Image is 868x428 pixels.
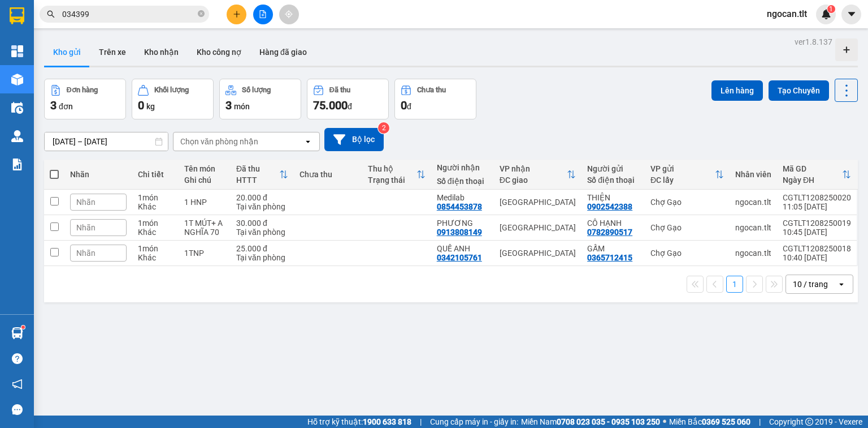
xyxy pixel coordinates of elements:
[783,193,851,202] div: CGTLT1208250020
[138,219,173,228] div: 1 món
[11,45,23,57] img: dashboard-icon
[44,79,126,119] button: Đơn hàng3đơn
[236,193,288,202] div: 20.000 đ
[236,228,288,237] div: Tại văn phòng
[11,327,23,339] img: warehouse-icon
[587,164,639,173] div: Người gửi
[285,10,293,18] span: aim
[783,176,842,185] div: Ngày ĐH
[11,130,23,142] img: warehouse-icon
[184,249,225,258] div: 1TNP
[783,244,851,253] div: CGTLT1208250018
[12,379,23,390] span: notification
[138,170,173,179] div: Chi tiết
[500,198,576,207] div: [GEOGRAPHIC_DATA]
[587,202,632,211] div: 0902542388
[47,10,55,18] span: search
[783,164,842,173] div: Mã GD
[837,280,846,289] svg: open
[663,420,666,424] span: ⚪️
[650,164,715,173] div: VP gửi
[847,9,857,19] span: caret-down
[11,74,23,85] img: warehouse-icon
[650,249,724,258] div: Chợ Gạo
[829,5,833,13] span: 1
[783,253,851,262] div: 10:40 [DATE]
[313,99,348,112] span: 75.000
[12,404,23,415] span: message
[783,202,851,211] div: 11:05 [DATE]
[821,9,831,19] img: icon-new-feature
[795,36,832,48] div: ver 1.8.137
[132,79,214,119] button: Khối lượng0kg
[76,223,96,232] span: Nhãn
[11,159,23,170] img: solution-icon
[329,86,350,94] div: Đã thu
[90,38,135,66] button: Trên xe
[300,170,357,179] div: Chưa thu
[307,79,389,119] button: Đã thu75.000đ
[67,86,98,94] div: Đơn hàng
[669,416,750,428] span: Miền Bắc
[835,38,858,61] div: Tạo kho hàng mới
[184,164,225,173] div: Tên món
[21,326,25,329] sup: 1
[587,228,632,237] div: 0782890517
[180,136,258,147] div: Chọn văn phòng nhận
[494,160,581,190] th: Toggle SortBy
[225,99,232,112] span: 3
[417,86,446,94] div: Chưa thu
[500,164,567,173] div: VP nhận
[6,81,251,111] div: Chợ Gạo
[259,10,267,18] span: file-add
[198,10,205,17] span: close-circle
[135,38,188,66] button: Kho nhận
[521,416,660,428] span: Miền Nam
[154,86,189,94] div: Khối lượng
[650,223,724,232] div: Chợ Gạo
[236,219,288,228] div: 30.000 đ
[324,128,384,151] button: Bộ lọc
[500,249,576,258] div: [GEOGRAPHIC_DATA]
[759,416,761,428] span: |
[242,86,271,94] div: Số lượng
[10,7,24,24] img: logo-vxr
[783,228,851,237] div: 10:45 [DATE]
[50,99,57,112] span: 3
[184,198,225,207] div: 1 HNP
[363,417,411,426] strong: 1900 633 818
[735,198,771,207] div: ngocan.tlt
[59,102,73,111] span: đơn
[769,80,829,101] button: Tạo Chuyến
[188,38,250,66] button: Kho công nợ
[437,228,482,237] div: 0913808149
[138,253,173,262] div: Khác
[146,102,155,111] span: kg
[253,5,273,24] button: file-add
[702,417,750,426] strong: 0369 525 060
[587,253,632,262] div: 0365712415
[233,10,241,18] span: plus
[198,9,205,20] span: close-circle
[437,253,482,262] div: 0342105761
[500,223,576,232] div: [GEOGRAPHIC_DATA]
[12,353,23,364] span: question-circle
[557,417,660,426] strong: 0708 023 035 - 0935 103 250
[735,170,771,179] div: Nhân viên
[735,249,771,258] div: ngocan.tlt
[362,160,431,190] th: Toggle SortBy
[236,164,279,173] div: Đã thu
[783,219,851,228] div: CGTLT1208250019
[138,244,173,253] div: 1 món
[587,244,639,253] div: GẤM
[303,137,313,146] svg: open
[279,5,299,24] button: aim
[368,164,416,173] div: Thu hộ
[437,177,488,186] div: Số điện thoại
[793,279,828,290] div: 10 / trang
[45,132,168,151] input: Select a date range.
[234,102,250,111] span: món
[231,160,294,190] th: Toggle SortBy
[394,79,476,119] button: Chưa thu0đ
[227,5,246,24] button: plus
